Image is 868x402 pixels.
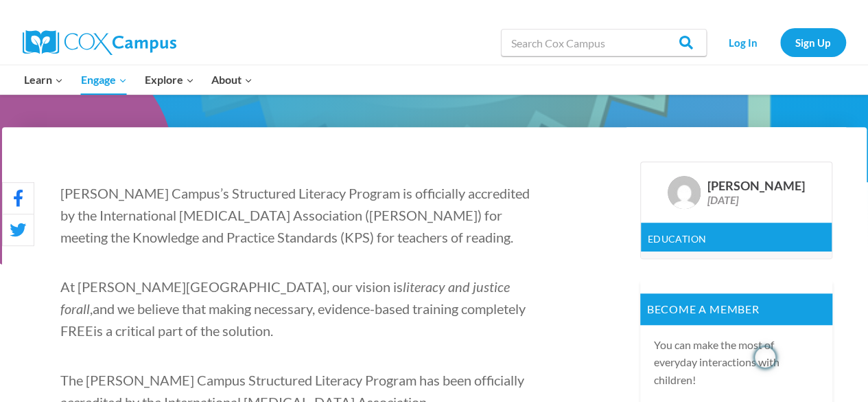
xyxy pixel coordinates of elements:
[76,300,90,317] span: all
[23,30,176,55] img: Cox Campus
[60,278,403,295] span: At [PERSON_NAME][GEOGRAPHIC_DATA], our vision is
[707,179,805,194] div: [PERSON_NAME]
[93,322,270,339] span: is a critical part of the solution
[72,65,136,94] button: Child menu of Engage
[648,233,707,245] a: Education
[654,336,819,389] p: You can make the most of everyday interactions with children!
[60,300,526,339] span: and we believe that making necessary, evidence-based training completely FREE
[714,28,773,56] a: Log In
[501,29,707,56] input: Search Cox Campus
[16,65,73,94] button: Child menu of Learn
[780,28,846,56] a: Sign Up
[90,300,93,317] span: ,
[136,65,203,94] button: Child menu of Explore
[16,65,261,94] nav: Primary Navigation
[640,293,832,325] p: Become a member
[714,28,846,56] nav: Secondary Navigation
[270,322,273,339] span: .
[707,193,805,206] div: [DATE]
[202,65,261,94] button: Child menu of About
[60,185,530,245] span: [PERSON_NAME] Campus’s Structured Literacy Program is officially accredited by the International ...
